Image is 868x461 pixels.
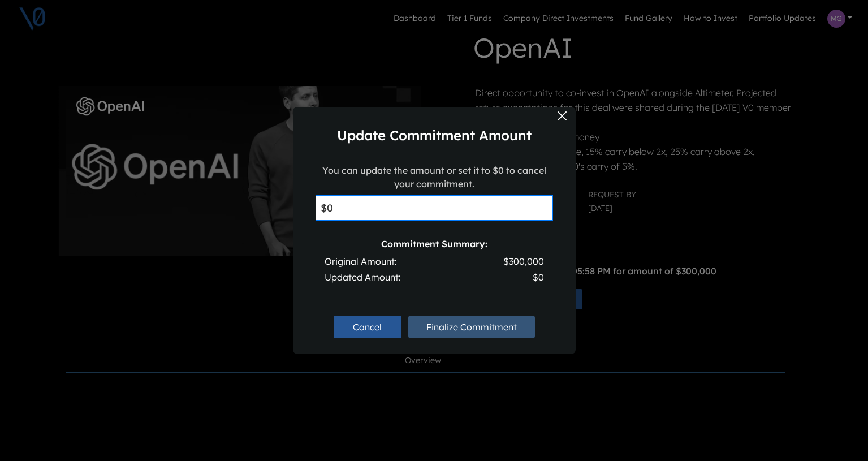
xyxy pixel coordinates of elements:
button: Close [553,107,571,125]
h6: Commitment Summary: [325,239,544,249]
span: Original Amount: [325,255,397,268]
input: Enter new amount [316,195,553,221]
span: Updated Amount: [325,270,401,284]
span: $0 [533,270,544,284]
label: You can update the amount or set it to $0 to cancel your commitment. [316,163,553,191]
div: Update Commitment Amount [302,116,567,154]
button: Finalize Commitment [408,316,535,338]
span: $300,000 [503,255,544,268]
button: Cancel [334,316,401,338]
